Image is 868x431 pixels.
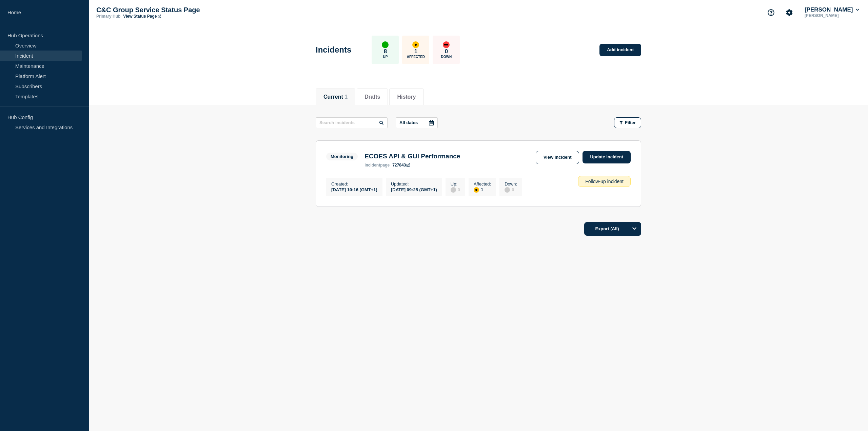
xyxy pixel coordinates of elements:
[391,187,437,192] div: [DATE] 09:25 (GMT+1)
[584,222,641,236] button: Export (All)
[397,94,416,100] button: History
[443,41,450,48] div: down
[451,181,460,187] p: Up :
[96,6,232,14] p: C&C Group Service Status Page
[399,120,418,125] p: All dates
[407,55,425,59] p: Affected
[625,120,636,125] span: Filter
[764,5,778,20] button: Support
[316,45,351,55] h1: Incidents
[803,13,861,18] p: [PERSON_NAME]
[323,94,348,100] button: Current 1
[331,187,377,192] div: [DATE] 10:16 (GMT+1)
[364,163,390,168] p: page
[474,187,479,193] div: affected
[364,163,380,168] span: incident
[383,55,388,59] p: Up
[451,187,456,193] div: disabled
[445,48,448,55] p: 0
[316,117,388,128] input: Search incidents
[412,41,419,48] div: affected
[505,187,517,193] div: 0
[505,181,517,187] p: Down :
[396,117,438,128] button: All dates
[123,14,161,19] a: View Status Page
[326,153,358,160] span: Monitoring
[382,41,389,48] div: up
[96,14,120,19] p: Primary Hub
[474,187,491,193] div: 1
[364,153,460,160] h3: ECOES API & GUI Performance
[505,187,510,193] div: disabled
[583,151,631,163] a: Update incident
[344,94,348,100] span: 1
[392,163,410,168] a: 727843
[384,48,387,55] p: 8
[782,5,796,20] button: Account settings
[599,44,641,56] a: Add incident
[331,181,377,187] p: Created :
[614,117,641,128] button: Filter
[391,181,437,187] p: Updated :
[578,176,631,187] div: Follow-up incident
[441,55,452,59] p: Down
[451,187,460,193] div: 0
[536,151,579,164] a: View incident
[803,6,861,13] button: [PERSON_NAME]
[628,222,641,236] button: Options
[474,181,491,187] p: Affected :
[414,48,417,55] p: 1
[364,94,380,100] button: Drafts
